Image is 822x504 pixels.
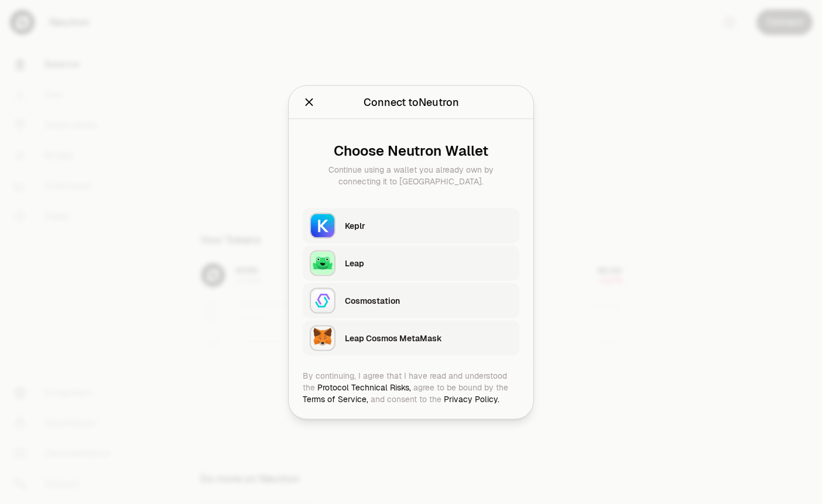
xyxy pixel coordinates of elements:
div: Cosmostation [345,294,512,306]
div: Leap Cosmos MetaMask [345,332,512,344]
div: Continue using a wallet you already own by connecting it to [GEOGRAPHIC_DATA]. [312,163,510,187]
a: Protocol Technical Risks, [317,382,411,392]
img: Cosmostation [311,289,334,312]
img: Leap Cosmos MetaMask [311,326,334,349]
div: Keplr [345,220,512,231]
img: Leap [311,251,334,275]
button: Close [303,94,316,110]
div: Choose Neutron Wallet [312,142,510,159]
div: By continuing, I agree that I have read and understood the agree to be bound by the and consent t... [303,369,519,404]
button: Leap Cosmos MetaMaskLeap Cosmos MetaMask [303,320,519,355]
a: Terms of Service, [303,393,368,404]
div: Connect to Neutron [364,94,459,110]
button: CosmostationCosmostation [303,283,519,318]
button: LeapLeap [303,245,519,280]
button: KeplrKeplr [303,208,519,243]
a: Privacy Policy. [444,393,499,404]
div: Leap [345,257,512,269]
img: Keplr [311,214,334,237]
